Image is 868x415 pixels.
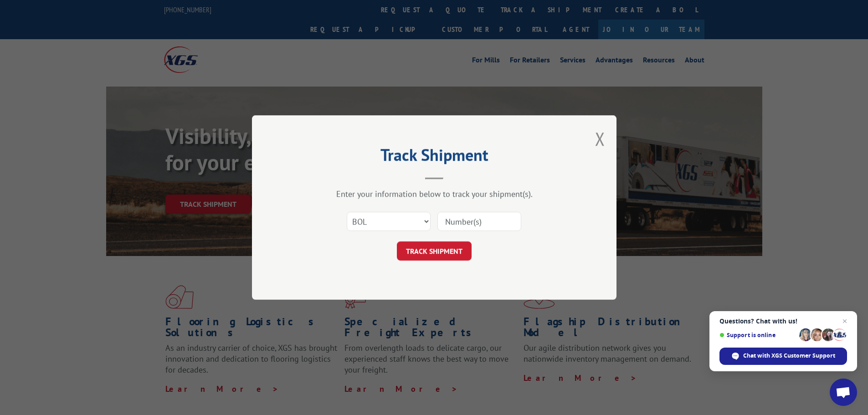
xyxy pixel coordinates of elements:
div: Open chat [830,379,857,406]
input: Number(s) [437,212,521,231]
span: Chat with XGS Customer Support [743,352,835,360]
span: Questions? Chat with us! [719,318,847,325]
div: Chat with XGS Customer Support [719,348,847,365]
button: Close modal [595,127,605,151]
button: TRACK SHIPMENT [397,241,472,261]
span: Support is online [719,332,796,338]
div: Enter your information below to track your shipment(s). [298,189,571,199]
h2: Track Shipment [298,149,571,166]
span: Close chat [839,316,850,327]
